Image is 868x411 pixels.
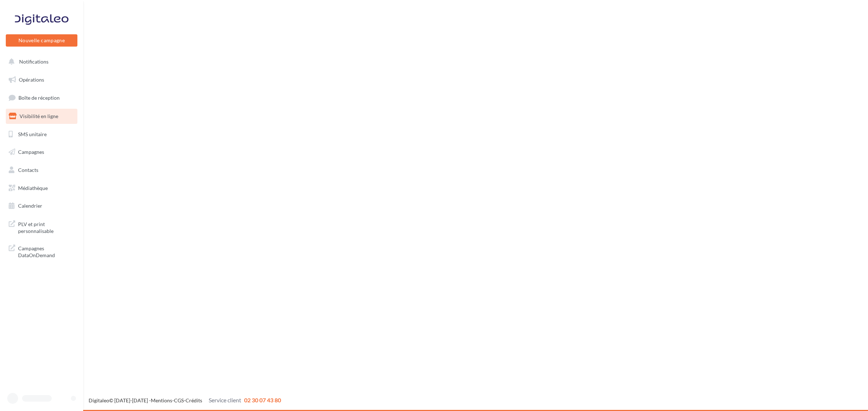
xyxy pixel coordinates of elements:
span: PLV et print personnalisable [18,219,75,235]
span: Opérations [19,77,44,83]
a: Digitaleo [89,397,109,403]
a: CGS [174,397,184,403]
a: Contacts [4,163,79,178]
a: Visibilité en ligne [4,109,79,124]
span: © [DATE]-[DATE] - - - [89,397,281,403]
a: Calendrier [4,198,79,213]
span: Visibilité en ligne [20,113,58,119]
button: Nouvelle campagne [6,34,77,47]
span: Campagnes [18,149,44,155]
span: 02 30 07 43 80 [244,397,281,403]
span: Calendrier [18,203,42,209]
a: Opérations [4,72,79,87]
a: SMS unitaire [4,127,79,142]
a: Médiathèque [4,181,79,196]
span: Contacts [18,167,38,173]
span: Campagnes DataOnDemand [18,243,75,259]
span: Notifications [19,59,48,65]
button: Notifications [4,54,76,69]
a: PLV et print personnalisable [4,216,79,238]
span: Médiathèque [18,185,48,191]
a: Boîte de réception [4,90,79,105]
a: Crédits [186,397,202,403]
span: Boîte de réception [18,95,60,101]
span: SMS unitaire [18,131,47,137]
a: Campagnes [4,144,79,160]
a: Campagnes DataOnDemand [4,241,79,262]
a: Mentions [151,397,172,403]
span: Service client [209,397,241,403]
